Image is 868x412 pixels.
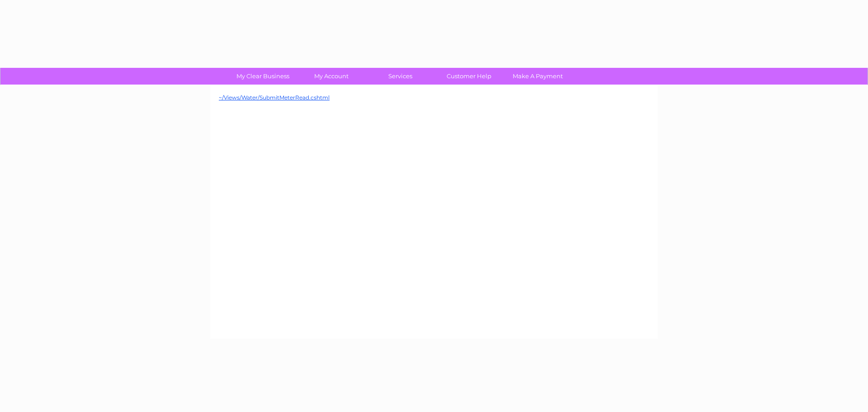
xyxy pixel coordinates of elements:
a: Services [363,68,438,85]
a: Make A Payment [500,68,575,85]
a: My Account [294,68,369,85]
a: Customer Help [432,68,506,85]
a: ~/Views/Water/SubmitMeterRead.cshtml [219,94,330,101]
a: My Clear Business [226,68,300,85]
